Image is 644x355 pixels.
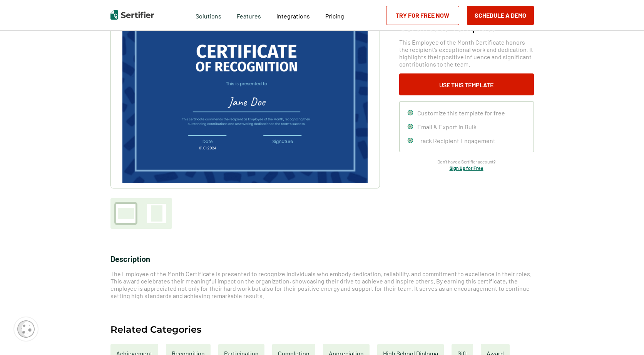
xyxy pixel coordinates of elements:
span: Description [110,254,150,263]
span: This Employee of the Month Certificate honors the recipient’s exceptional work and dedication. It... [399,38,534,68]
a: Try for Free Now [386,6,459,25]
span: Customize this template for free [417,109,505,117]
img: Modern Dark Blue Employee of the Month Certificate Template [122,10,367,183]
span: Integrations [276,12,310,20]
button: Use This Template [399,73,534,95]
span: Features [237,10,261,20]
a: Sign Up for Free [450,165,483,171]
h2: Related Categories [110,325,201,334]
iframe: Chat Widget [606,318,644,355]
a: Pricing [325,10,344,20]
span: Email & Export in Bulk [417,123,477,130]
h1: Modern Dark Blue Employee of the Month Certificate Template [399,4,534,33]
span: Don’t have a Sertifier account? [437,158,496,165]
img: Sertifier | Digital Credentialing Platform [110,10,154,20]
span: The Employee of the Month Certificate is presented to recognize individuals who embody dedication... [110,270,532,299]
img: Cookie Popup Icon [17,320,35,338]
a: Integrations [276,10,310,20]
button: Schedule a Demo [467,6,534,25]
span: Track Recipient Engagement [417,137,495,144]
span: Pricing [325,12,344,20]
span: Solutions [196,10,221,20]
